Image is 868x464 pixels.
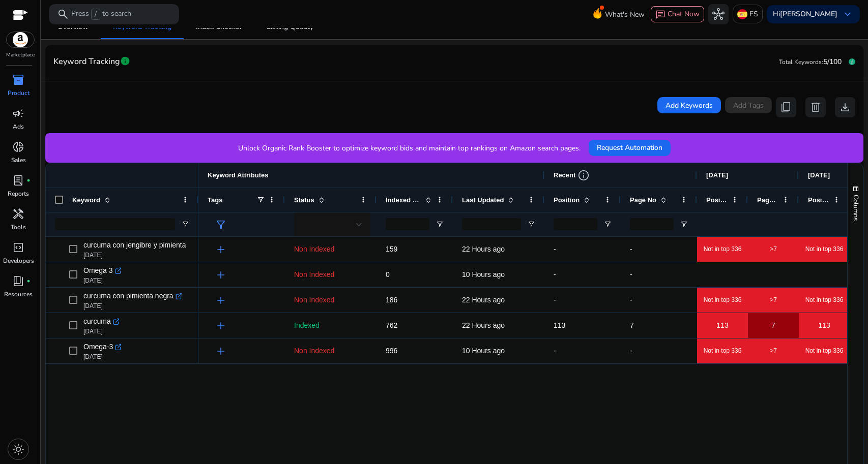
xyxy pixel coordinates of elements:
button: chatChat Now [651,6,704,22]
span: 762 [386,321,397,329]
span: 22 Hours ago [462,245,505,253]
span: Keyword Tracking [113,23,171,30]
span: add [215,294,227,306]
span: - [630,270,632,279]
div: Recent [554,169,590,181]
span: Page No [757,196,778,204]
button: Request Automation [589,140,671,156]
button: download [835,97,855,117]
span: Non Indexed [294,270,334,279]
p: Product [8,88,30,98]
span: 113 [818,315,830,336]
span: 10 Hours ago [462,347,505,355]
span: Columns [851,195,860,221]
span: Position [808,196,829,204]
span: info [577,169,590,181]
p: Tools [11,223,26,232]
span: 10 Hours ago [462,270,505,279]
span: 159 [386,245,397,253]
input: Page No Filter Input [630,218,674,230]
p: Press to search [71,9,131,20]
span: info [120,56,130,66]
button: Open Filter Menu [603,220,612,228]
span: - [554,347,556,355]
span: add [215,320,227,332]
span: Indexed [294,321,320,329]
span: curcuma [83,314,111,328]
span: Last Updated [462,196,504,204]
input: Last Updated Filter Input [462,218,521,230]
span: 0 [386,270,390,279]
p: [DATE] [83,302,182,310]
span: filter_alt [215,219,227,231]
span: curcuma con pimienta negra [83,289,173,303]
p: [DATE] [83,276,121,285]
span: Keyword Tracking [53,53,120,71]
span: Request Automation [597,142,662,153]
span: [DATE] [808,171,830,179]
p: Unlock Organic Rank Booster to optimize keyword bids and maintain top rankings on Amazon search p... [238,143,581,153]
p: [DATE] [83,251,188,259]
span: chat [655,10,666,20]
span: lab_profile [12,174,24,187]
span: Keyword Attributes [208,171,268,179]
span: / [91,9,100,20]
span: handyman [12,208,24,220]
span: - [554,270,556,279]
p: Ads [13,122,24,131]
button: Add Keywords [657,97,721,113]
p: Resources [4,290,33,299]
img: amazon.svg [7,32,34,47]
span: fiber_manual_record [26,178,31,182]
span: Position [706,196,728,204]
p: Developers [3,256,34,265]
span: hub [712,8,725,20]
span: Indexed Products [386,196,421,204]
span: campaign [12,107,24,119]
p: [DATE] [83,353,121,361]
span: curcuma con jengibre y pimienta negra [83,238,206,252]
p: Reports [8,189,29,198]
button: Open Filter Menu [527,220,535,228]
span: search [57,8,69,20]
span: 113 [554,321,565,329]
p: Hi [773,11,837,18]
span: light_mode [12,443,24,455]
p: Marketplace [6,51,35,59]
input: Position Filter Input [554,218,597,230]
span: book_4 [12,275,24,287]
button: Open Filter Menu [680,220,688,228]
span: Page No [630,196,656,204]
span: Keyword [72,196,100,204]
span: - [554,245,556,253]
span: - [554,296,556,304]
img: es.svg [737,9,747,19]
span: Total Keywords: [779,58,823,66]
span: 113 [716,315,728,336]
span: 996 [386,347,397,355]
span: Chat Now [668,9,700,19]
span: Add Keywords [666,100,713,111]
span: donut_small [12,141,24,153]
span: 22 Hours ago [462,321,505,329]
span: Not in top 336 [805,296,844,304]
span: - [630,296,632,304]
span: Index Checker [196,23,242,30]
span: fiber_manual_record [26,279,31,283]
input: Keyword Filter Input [55,218,175,230]
span: 7 [630,321,634,329]
span: - [630,347,632,355]
span: 5/100 [823,57,842,67]
span: Overview [57,23,89,30]
span: 7 [771,315,775,336]
span: 22 Hours ago [462,296,505,304]
button: Open Filter Menu [436,220,444,228]
p: Sales [11,156,26,165]
span: Not in top 336 [805,245,844,253]
span: download [839,101,851,113]
span: Position [554,196,580,204]
span: add [215,345,227,357]
span: [DATE] [706,171,728,179]
span: Omega-3 [83,339,113,354]
span: Non Indexed [294,245,334,253]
